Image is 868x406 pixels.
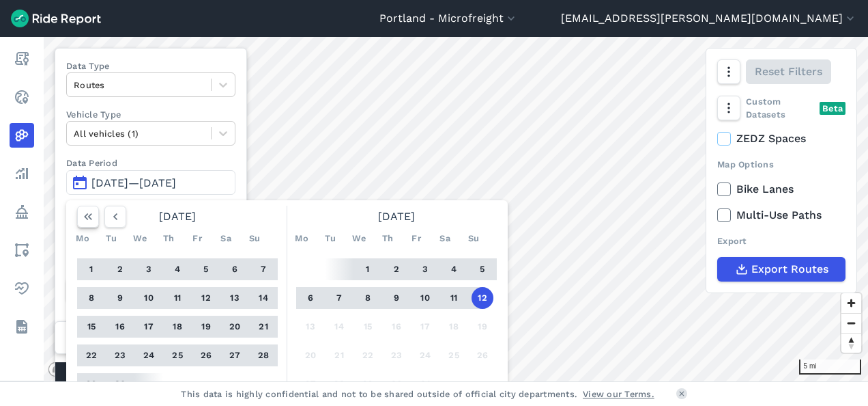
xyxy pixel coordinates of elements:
button: Export Routes [717,257,845,282]
button: 11 [167,287,188,309]
button: 12 [472,287,493,309]
button: Portland - Microfreight [379,10,518,27]
button: 15 [357,316,379,338]
button: 17 [414,316,436,338]
div: Beta [820,102,845,115]
button: 25 [167,344,188,366]
button: 30 [386,373,407,395]
button: 28 [328,373,350,395]
button: 30 [109,373,131,395]
div: Tu [319,228,341,249]
button: 19 [195,316,217,338]
button: 14 [252,287,274,309]
button: 17 [138,316,160,338]
label: Vehicle Type [66,108,235,121]
a: Report [10,46,34,71]
label: Multi-Use Paths [717,207,845,224]
button: 29 [357,373,379,395]
div: Mo [72,228,93,249]
div: Map Options [717,158,845,171]
button: 6 [224,258,246,280]
button: 13 [300,316,321,338]
button: 19 [472,316,493,338]
button: 27 [300,373,321,395]
span: Export Routes [751,261,828,278]
a: Mapbox logo [48,362,108,377]
button: 15 [81,316,102,338]
div: We [348,228,370,249]
div: We [129,228,151,249]
button: Reset bearing to north [841,333,861,353]
button: 8 [357,287,379,309]
button: 24 [414,344,436,366]
button: Zoom in [841,293,861,313]
button: 4 [443,258,465,280]
div: Export [717,234,845,247]
a: Realtime [10,85,34,109]
div: Th [377,228,399,249]
button: 22 [81,344,102,366]
div: Th [158,228,179,249]
button: 18 [167,316,188,338]
button: 20 [224,316,246,338]
img: Ride Report [11,10,101,27]
button: 10 [414,287,436,309]
button: 29 [81,373,102,395]
button: [EMAIL_ADDRESS][PERSON_NAME][DOMAIN_NAME] [561,10,857,27]
button: 1 [81,258,102,280]
div: Custom Datasets [717,95,845,121]
button: 4 [167,258,188,280]
a: Areas [10,238,34,262]
button: 6 [300,287,321,309]
label: Data Period [66,157,235,170]
a: Datasets [10,314,34,339]
button: 2 [386,258,407,280]
button: 26 [472,344,493,366]
a: Policy [10,200,34,224]
button: 23 [109,344,131,366]
button: 8 [81,287,102,309]
div: Mo [291,228,313,249]
div: 5 mi [799,360,861,375]
button: 20 [300,344,321,366]
button: 13 [224,287,246,309]
button: 1 [357,258,379,280]
label: Data Type [66,59,235,72]
a: Heatmaps [10,123,34,148]
button: 31 [414,373,436,395]
button: Zoom out [841,313,861,333]
div: [DATE] [72,206,283,228]
div: Su [463,228,484,249]
div: [DATE] [291,206,502,228]
button: 24 [138,344,160,366]
button: 10 [138,287,160,309]
button: 26 [195,344,217,366]
button: 28 [252,344,274,366]
button: 2 [109,258,131,280]
button: 7 [328,287,350,309]
div: Matched Trips [55,362,246,401]
div: Tu [100,228,122,249]
button: 11 [443,287,465,309]
button: 16 [386,316,407,338]
canvas: Map [44,37,868,381]
div: Sa [434,228,456,249]
span: Reset Filters [755,64,822,80]
button: 16 [109,316,131,338]
a: View our Terms. [583,388,654,401]
button: 22 [357,344,379,366]
div: Su [244,228,265,249]
label: ZEDZ Spaces [717,131,845,147]
a: Analyze [10,161,34,186]
button: 5 [195,258,217,280]
button: 18 [443,316,465,338]
label: Bike Lanes [717,181,845,198]
button: 23 [386,344,407,366]
button: 25 [443,344,465,366]
button: 9 [386,287,407,309]
span: [DATE]—[DATE] [91,176,176,189]
button: Reset Filters [746,59,831,84]
button: 3 [414,258,436,280]
button: 3 [138,258,160,280]
button: 27 [224,344,246,366]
